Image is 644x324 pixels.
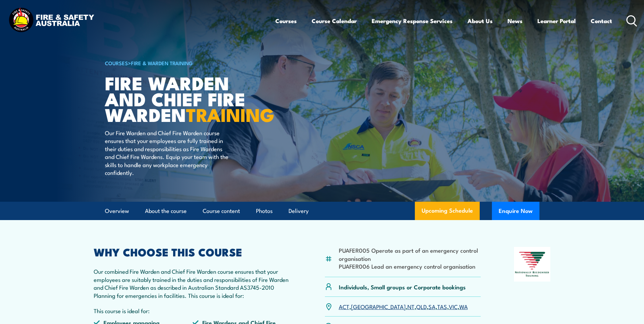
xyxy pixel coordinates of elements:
[514,247,551,282] img: Nationally Recognised Training logo.
[339,246,481,262] li: PUAFER005 Operate as part of an emergency control organisation
[94,307,292,314] p: This course is ideal for:
[407,302,415,310] a: NT
[459,302,468,310] a: WA
[339,302,349,310] a: ACT
[94,247,292,256] h2: WHY CHOOSE THIS COURSE
[105,129,229,176] p: Our Fire Warden and Chief Fire Warden course ensures that your employees are fully trained in the...
[186,100,274,128] strong: TRAINING
[537,12,576,30] a: Learner Portal
[372,12,453,30] a: Emergency Response Services
[145,202,187,220] a: About the course
[508,12,522,30] a: News
[105,59,128,67] a: COURSES
[449,302,458,310] a: VIC
[351,302,406,310] a: [GEOGRAPHIC_DATA]
[289,202,309,220] a: Delivery
[492,202,539,220] button: Enquire Now
[105,75,273,122] h1: Fire Warden and Chief Fire Warden
[339,303,468,310] p: , , , , , , ,
[437,302,447,310] a: TAS
[94,267,292,299] p: Our combined Fire Warden and Chief Fire Warden course ensures that your employees are suitably tr...
[339,283,466,291] p: Individuals, Small groups or Corporate bookings
[203,202,240,220] a: Course content
[312,12,357,30] a: Course Calendar
[415,202,480,220] a: Upcoming Schedule
[275,12,297,30] a: Courses
[339,262,481,270] li: PUAFER006 Lead an emergency control organisation
[105,59,273,67] h6: >
[467,12,493,30] a: About Us
[428,302,436,310] a: SA
[105,202,129,220] a: Overview
[256,202,273,220] a: Photos
[416,302,427,310] a: QLD
[131,59,193,67] a: Fire & Warden Training
[591,12,612,30] a: Contact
